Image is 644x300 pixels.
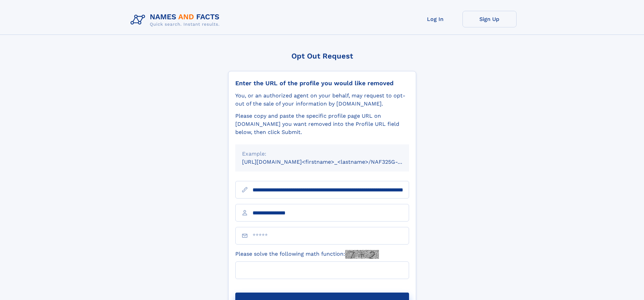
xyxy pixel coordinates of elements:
div: Please copy and paste the specific profile page URL on [DOMAIN_NAME] you want removed into the Pr... [235,112,409,136]
label: Please solve the following math function: [235,250,379,259]
a: Sign Up [462,11,517,27]
div: Enter the URL of the profile you would like removed [235,79,409,87]
div: Opt Out Request [228,52,416,60]
div: Example: [242,150,402,158]
a: Log In [408,11,462,27]
div: You, or an authorized agent on your behalf, may request to opt-out of the sale of your informatio... [235,92,409,108]
img: Logo Names and Facts [128,11,225,29]
small: [URL][DOMAIN_NAME]<firstname>_<lastname>/NAF325G-xxxxxxxx [242,159,422,165]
